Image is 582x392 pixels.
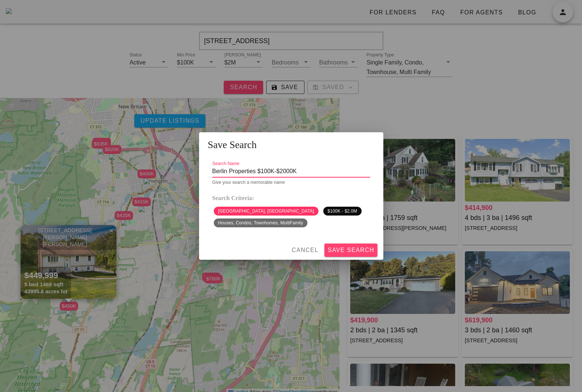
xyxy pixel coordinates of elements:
[545,357,582,392] iframe: Chat Widget
[218,218,303,227] span: Houses, Condos, Townhomes, MultiFamily
[212,180,370,185] div: Give your search a memorable name
[324,244,377,257] button: Save Search
[212,161,239,167] label: Search Name
[212,195,254,201] strong: Search Criteria:
[291,247,318,253] span: Cancel
[328,207,357,216] span: $100K - $2.0M
[218,207,314,216] span: [GEOGRAPHIC_DATA], [GEOGRAPHIC_DATA]
[208,138,257,151] span: Save Search
[288,244,321,257] button: Cancel
[327,247,374,253] span: Save Search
